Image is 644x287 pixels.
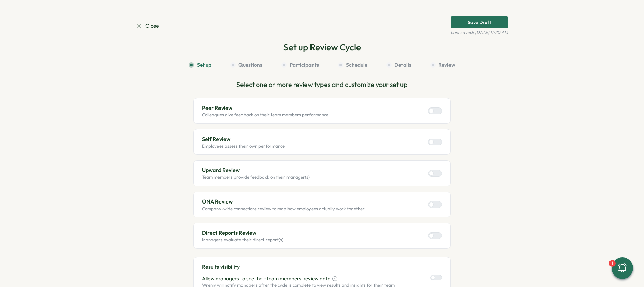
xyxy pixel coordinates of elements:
[451,16,508,28] button: Save Draft
[230,61,279,69] button: Questions
[338,61,384,69] button: Schedule
[283,41,361,53] h2: Set up Review Cycle
[202,104,328,112] p: Peer Review
[202,229,283,237] p: Direct Reports Review
[202,166,310,174] p: Upward Review
[386,61,428,69] button: Details
[202,197,365,206] p: ONA Review
[189,61,228,69] button: Set up
[281,61,335,69] button: Participants
[202,275,331,282] p: Allow managers to see their team members' review data
[202,143,285,149] p: Employees assess their own performance
[468,20,491,25] div: Save Draft
[451,30,508,36] span: Last saved: [DATE] 11:20 AM
[202,135,285,143] p: Self Review
[609,260,616,267] div: 1
[193,79,451,90] p: Select one or more review types and customize your set up
[612,257,633,279] button: 1
[202,112,328,118] p: Colleagues give feedback on their team members performance
[202,237,283,243] p: Managers evaluate their direct report(s)
[202,263,442,271] p: Results visibility
[430,61,455,69] button: Review
[136,22,159,30] a: Close
[202,174,310,181] p: Team members provide feedback on their manager(s)
[202,206,365,212] p: Company-wide connections review to map how employees actually work together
